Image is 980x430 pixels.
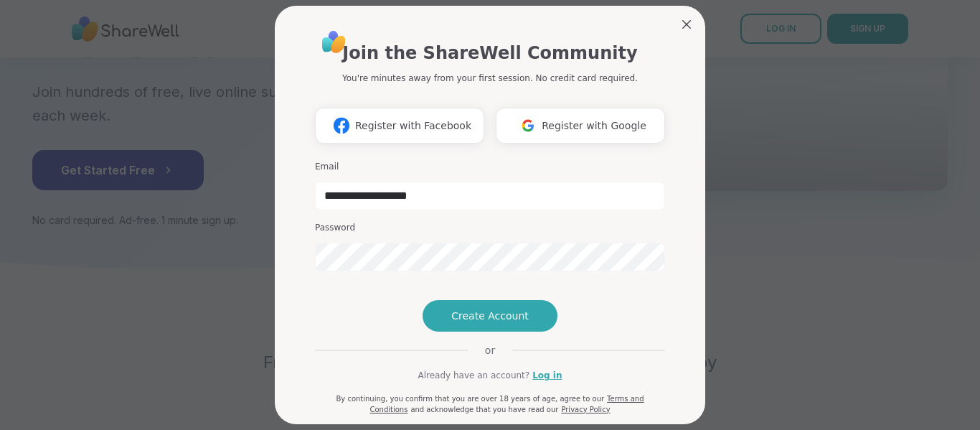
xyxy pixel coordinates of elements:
span: By continuing, you confirm that you are over 18 years of age, agree to our [336,395,604,403]
button: Register with Facebook [315,108,484,144]
span: or [468,343,512,357]
a: Terms and Conditions [369,395,644,413]
h3: Email [315,161,665,173]
p: You're minutes away from your first session. No credit card required. [342,72,638,85]
span: and acknowledge that you have read our [410,406,558,413]
span: Register with Google [542,118,646,134]
a: Log in [532,369,562,382]
span: Already have an account? [418,369,529,382]
a: Privacy Policy [561,406,610,413]
button: Register with Google [496,108,665,144]
h3: Password [315,222,665,234]
img: ShareWell Logo [318,26,350,58]
button: Create Account [423,300,557,332]
h1: Join the ShareWell Community [342,40,637,66]
span: Create Account [451,309,529,323]
span: Register with Facebook [355,118,471,134]
img: ShareWell Logomark [328,112,355,139]
img: ShareWell Logomark [514,112,542,139]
